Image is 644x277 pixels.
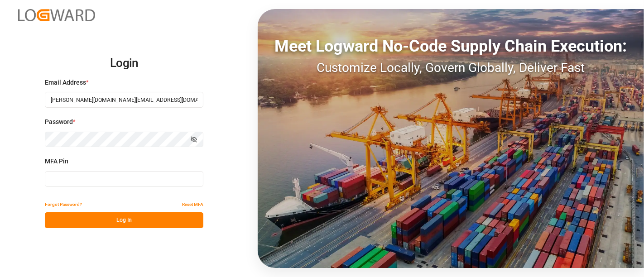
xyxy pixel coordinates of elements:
button: Log In [45,212,203,228]
span: MFA Pin [45,157,68,166]
img: Logward_new_orange.png [18,9,95,21]
div: Meet Logward No-Code Supply Chain Execution: [258,34,644,58]
span: Email Address [45,78,86,87]
div: Customize Locally, Govern Globally, Deliver Fast [258,58,644,77]
button: Reset MFA [182,196,203,212]
span: Password [45,117,73,127]
input: Enter your email [45,92,203,108]
h2: Login [45,49,203,78]
button: Forgot Password? [45,196,82,212]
